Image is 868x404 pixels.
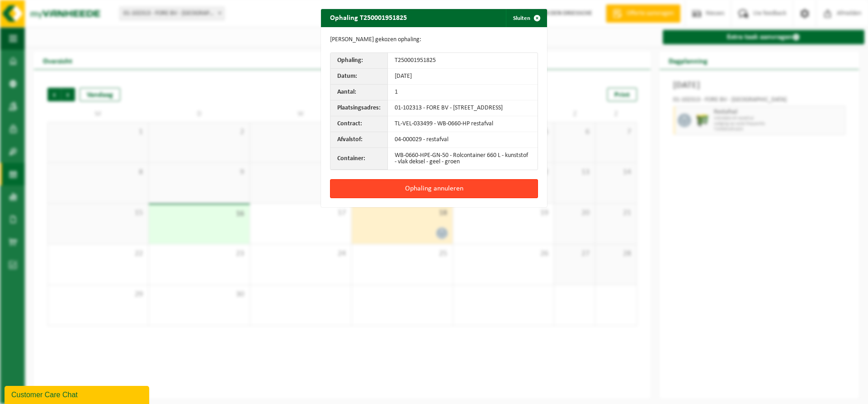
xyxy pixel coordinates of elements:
[330,116,388,132] th: Contract:
[330,179,538,198] button: Ophaling annuleren
[388,116,538,132] td: TL-VEL-033499 - WB-0660-HP restafval
[330,69,388,85] th: Datum:
[388,148,538,170] td: WB-0660-HPE-GN-50 - Rolcontainer 660 L - kunststof - vlak deksel - geel - groen
[330,36,538,43] p: [PERSON_NAME] gekozen ophaling:
[388,132,538,148] td: 04-000029 - restafval
[330,85,388,100] th: Aantal:
[388,100,538,116] td: 01-102313 - FORE BV - [STREET_ADDRESS]
[321,9,416,26] h2: Ophaling T250001951825
[330,100,388,116] th: Plaatsingsadres:
[506,9,546,27] button: Sluiten
[330,132,388,148] th: Afvalstof:
[388,69,538,85] td: [DATE]
[330,53,388,69] th: Ophaling:
[388,85,538,100] td: 1
[330,148,388,170] th: Container:
[388,53,538,69] td: T250001951825
[5,384,151,404] iframe: chat widget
